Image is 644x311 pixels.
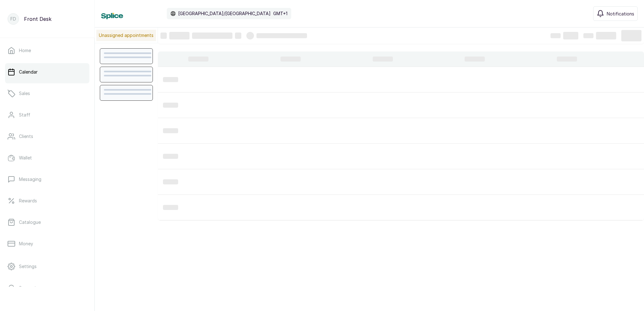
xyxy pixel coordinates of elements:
a: Rewards [5,192,89,210]
p: Home [19,47,31,54]
a: Staff [5,106,89,124]
p: Unassigned appointments [96,30,156,41]
p: Calendar [19,69,38,75]
p: Staff [19,112,30,118]
button: Notifications [593,6,638,21]
p: Support [19,285,36,291]
p: Sales [19,90,30,97]
a: Settings [5,258,89,275]
a: Support [5,279,89,297]
p: Rewards [19,198,37,204]
a: Messaging [5,170,89,188]
p: [GEOGRAPHIC_DATA]/[GEOGRAPHIC_DATA] [178,10,271,17]
a: Catalogue [5,213,89,231]
a: Wallet [5,149,89,167]
p: Settings [19,263,37,270]
p: GMT+1 [273,10,287,17]
p: FD [10,16,16,22]
p: Messaging [19,176,41,182]
a: Home [5,42,89,59]
p: Money [19,241,33,247]
p: Wallet [19,155,32,161]
a: Calendar [5,63,89,81]
a: Clients [5,128,89,145]
a: Sales [5,85,89,102]
p: Front Desk [24,15,51,23]
a: Money [5,235,89,253]
p: Clients [19,133,33,140]
span: Notifications [607,10,634,17]
p: Catalogue [19,219,41,225]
